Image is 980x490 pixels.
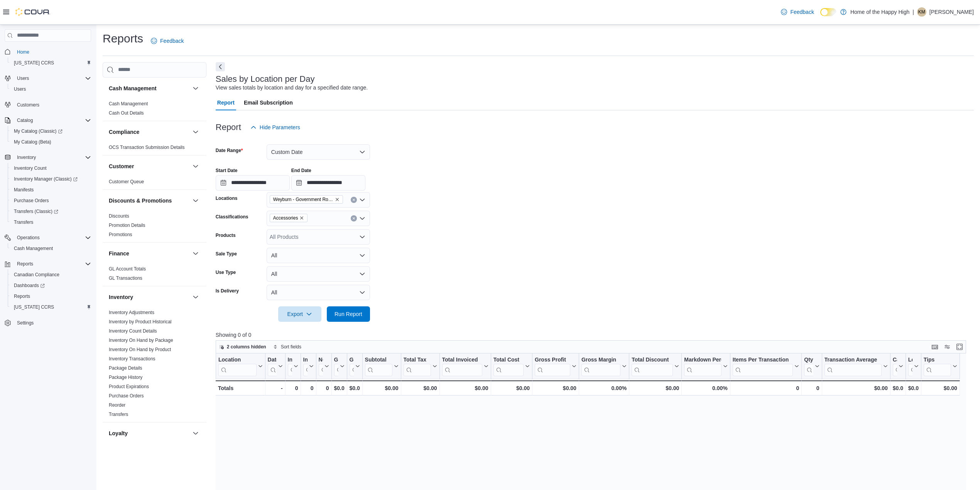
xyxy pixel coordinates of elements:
[8,184,94,195] button: Manifests
[14,153,39,162] button: Inventory
[14,318,91,328] span: Settings
[287,384,298,393] div: 0
[216,269,236,275] label: Use Type
[191,249,200,258] button: Finance
[109,250,129,257] h3: Finance
[318,356,323,363] div: Net Sold
[267,285,370,300] button: All
[270,214,308,222] span: Accessories
[267,266,370,282] button: All
[103,177,206,189] div: Customer
[216,251,237,257] label: Sale Type
[278,306,321,322] button: Export
[216,84,368,92] div: View sales totals by location and day for a specified date range.
[824,384,887,393] div: $0.00
[318,384,329,393] div: 0
[581,356,627,376] button: Gross Margin
[11,207,61,216] a: Transfers (Classic)
[11,137,91,147] span: My Catalog (Beta)
[103,308,206,422] div: Inventory
[103,99,206,121] div: Cash Management
[267,248,370,263] button: All
[11,207,91,216] span: Transfers (Classic)
[191,84,200,93] button: Cash Management
[733,356,793,363] div: Items Per Transaction
[216,214,248,220] label: Classifications
[804,356,813,376] div: Qty Per Transaction
[535,356,570,363] div: Gross Profit
[11,196,52,205] a: Purchase Orders
[191,196,200,205] button: Discounts & Promotions
[824,356,887,376] button: Transaction Average
[365,384,398,393] div: $0.00
[281,344,301,350] span: Sort fields
[14,318,37,328] a: Settings
[17,235,40,241] span: Operations
[930,342,939,351] button: Keyboard shortcuts
[684,356,721,376] div: Markdown Percent
[581,356,620,376] div: Gross Margin
[217,95,235,110] span: Report
[8,57,94,68] button: [US_STATE] CCRS
[17,117,33,123] span: Catalog
[351,197,357,203] button: Clear input
[160,37,184,45] span: Feedback
[103,143,206,155] div: Compliance
[11,174,81,184] a: Inventory Manager (Classic)
[109,319,172,325] span: Inventory by Product Historical
[11,84,29,94] a: Users
[270,342,304,351] button: Sort fields
[109,266,146,272] a: GL Account Totals
[334,384,344,393] div: $0.00
[733,356,793,376] div: Items Per Transaction
[109,393,144,399] a: Purchase Orders
[109,84,157,92] h3: Cash Management
[17,75,29,81] span: Users
[535,384,576,393] div: $0.00
[929,7,974,17] p: [PERSON_NAME]
[8,126,94,137] a: My Catalog (Classic)
[493,356,523,376] div: Total Cost
[14,282,45,289] span: Dashboards
[2,152,94,163] button: Inventory
[267,356,276,363] div: Date
[109,347,171,352] a: Inventory On Hand by Product
[14,233,91,242] span: Operations
[109,356,155,362] a: Inventory Transactions
[103,211,206,242] div: Discounts & Promotions
[14,219,33,225] span: Transfers
[216,232,236,238] label: Products
[14,74,32,83] button: Users
[14,60,54,66] span: [US_STATE] CCRS
[109,128,139,136] h3: Compliance
[918,7,925,17] span: KM
[11,174,91,184] span: Inventory Manager (Classic)
[14,128,63,134] span: My Catalog (Classic)
[733,356,799,376] button: Items Per Transaction
[216,331,974,339] p: Showing 0 of 0
[11,218,91,227] span: Transfers
[109,197,189,204] button: Discounts & Promotions
[893,356,897,363] div: Cashback
[216,288,239,294] label: Is Delivery
[247,120,303,135] button: Hide Parameters
[14,47,32,57] a: Home
[632,356,679,376] button: Total Discount
[17,102,39,108] span: Customers
[349,384,360,393] div: $0.00
[109,84,189,92] button: Cash Management
[365,356,392,363] div: Subtotal
[11,127,91,136] span: My Catalog (Classic)
[17,154,36,161] span: Inventory
[109,338,173,343] a: Inventory On Hand by Package
[109,310,154,315] a: Inventory Adjustments
[349,356,353,363] div: Gross Sales
[334,356,344,376] button: Gift Cards
[908,356,912,376] div: Loyalty Redemptions
[924,356,951,376] div: Tips
[908,356,919,376] button: Loyalty Redemptions
[11,302,57,312] a: [US_STATE] CCRS
[244,95,293,110] span: Email Subscription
